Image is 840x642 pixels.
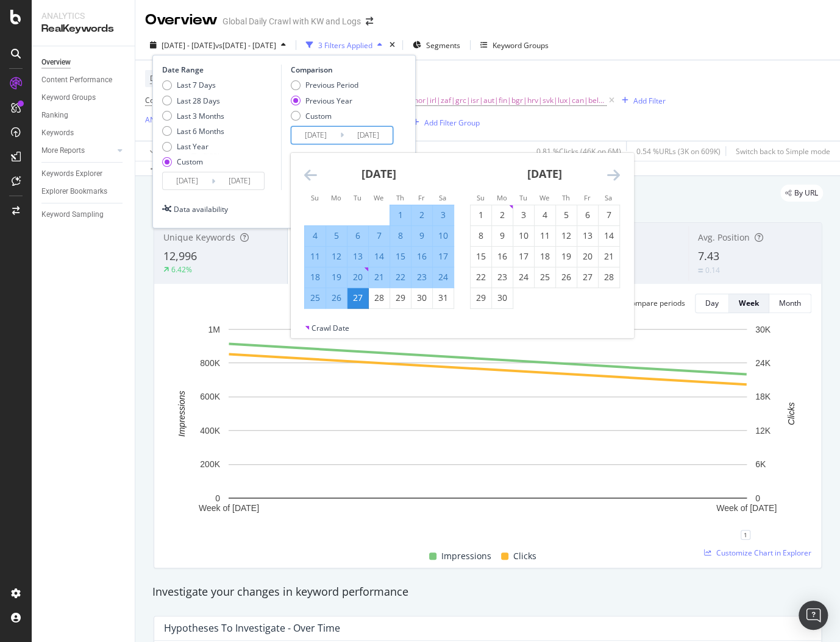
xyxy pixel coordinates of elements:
text: 600K [200,392,220,401]
input: Start Date [291,127,340,144]
div: Custom [177,157,203,167]
div: 23 [492,271,513,283]
div: 6 [577,209,598,221]
small: Mo [331,193,341,202]
td: Choose Thursday, September 5, 2024 as your check-in date. It’s available. [555,205,577,225]
td: Choose Friday, September 6, 2024 as your check-in date. It’s available. [577,205,598,225]
td: Choose Friday, September 27, 2024 as your check-in date. It’s available. [577,267,598,287]
div: 8 [390,230,411,242]
a: Keyword Groups [41,91,126,104]
button: Apply [145,141,180,161]
div: Data availability [174,204,228,214]
td: Selected. Friday, August 2, 2024 [411,205,432,225]
td: Selected. Friday, August 23, 2024 [411,267,432,287]
a: Keywords Explorer [41,168,126,180]
td: Choose Thursday, September 19, 2024 as your check-in date. It’s available. [555,246,577,267]
button: Day [695,294,729,313]
div: Investigate your changes in keyword performance [152,584,823,600]
td: Choose Sunday, September 22, 2024 as your check-in date. It’s available. [470,267,491,287]
small: Th [396,193,404,202]
div: Last 3 Months [177,111,224,121]
td: Choose Wednesday, September 11, 2024 as your check-in date. It’s available. [534,225,555,246]
td: Choose Sunday, September 15, 2024 as your check-in date. It’s available. [470,246,491,267]
div: Crawl Date [311,323,349,333]
div: 29 [471,292,491,304]
text: Week of [DATE] [716,503,777,513]
div: Custom [305,111,332,121]
div: 20 [577,250,598,263]
div: 22 [471,271,491,283]
small: Fr [418,193,425,202]
div: 30 [411,292,432,304]
div: Day [705,298,719,308]
a: Ranking [41,109,126,122]
span: Device [150,73,173,83]
div: 2 [411,209,432,221]
div: 22 [390,271,411,283]
td: Choose Monday, September 30, 2024 as your check-in date. It’s available. [491,287,513,308]
a: Customize Chart in Explorer [704,548,811,558]
div: 2 [492,209,513,221]
td: Choose Thursday, September 26, 2024 as your check-in date. It’s available. [555,267,577,287]
div: 1 [390,209,411,221]
button: [DATE] - [DATE]vs[DATE] - [DATE] [145,35,291,55]
div: Switch back to Simple mode [736,146,830,157]
td: Choose Wednesday, September 4, 2024 as your check-in date. It’s available. [534,205,555,225]
div: 28 [369,292,390,304]
div: Calendar [291,153,633,323]
text: Clicks [786,402,796,425]
div: 28 [599,271,619,283]
div: Global Daily Crawl with KW and Logs [222,15,361,27]
small: Sa [605,193,612,202]
small: Tu [519,193,527,202]
div: 24 [433,271,454,283]
div: Comparison [291,65,397,75]
td: Selected. Thursday, August 8, 2024 [390,225,411,246]
div: 7 [599,209,619,221]
text: 24K [755,358,771,368]
div: 9 [411,230,432,242]
div: 30 [492,292,513,304]
a: Keyword Sampling [41,208,126,221]
td: Choose Sunday, September 29, 2024 as your check-in date. It’s available. [470,287,491,308]
div: 12 [556,230,577,242]
div: Last 7 Days [162,80,224,90]
text: Week of [DATE] [199,503,259,513]
div: 10 [513,230,534,242]
div: 15 [390,250,411,263]
div: Keyword Groups [41,91,96,104]
div: 26 [556,271,577,283]
div: Custom [291,111,358,121]
img: Equal [698,269,703,272]
div: Overview [145,10,218,30]
div: Previous Period [305,80,358,90]
td: Selected. Monday, August 12, 2024 [326,246,347,267]
div: Date Range [162,65,278,75]
div: 3 [433,209,454,221]
div: 13 [347,250,368,263]
td: Choose Sunday, September 8, 2024 as your check-in date. It’s available. [470,225,491,246]
div: Previous Period [291,80,358,90]
td: Selected. Saturday, August 24, 2024 [432,267,454,287]
div: 4 [535,209,555,221]
span: vs [DATE] - [DATE] [215,40,276,51]
div: 5 [556,209,577,221]
div: RealKeywords [41,22,125,36]
div: 19 [556,250,577,263]
div: 6.42% [171,264,192,275]
td: Choose Friday, August 30, 2024 as your check-in date. It’s available. [411,287,432,308]
div: 4 [305,230,326,242]
strong: [DATE] [361,166,396,181]
td: Selected. Saturday, August 10, 2024 [432,225,454,246]
td: Choose Wednesday, September 25, 2024 as your check-in date. It’s available. [534,267,555,287]
div: 14 [599,230,619,242]
div: 5 [326,230,347,242]
td: Choose Saturday, September 21, 2024 as your check-in date. It’s available. [598,246,619,267]
div: Overview [41,56,71,69]
div: 0.14 [705,265,720,275]
small: Fr [584,193,591,202]
td: Selected. Monday, August 19, 2024 [326,267,347,287]
div: times [387,39,397,51]
div: A chart. [164,323,811,535]
div: 0.81 % Clicks ( 46K on 6M ) [536,146,621,157]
